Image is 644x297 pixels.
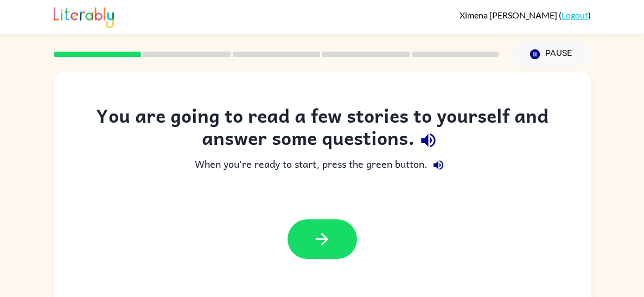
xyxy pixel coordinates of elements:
img: Literably [54,4,114,28]
button: Pause [512,42,591,67]
span: Ximena [PERSON_NAME] [460,10,559,20]
div: ( ) [460,10,591,20]
div: You are going to read a few stories to yourself and answer some questions. [75,104,569,154]
a: Logout [562,10,588,20]
div: When you're ready to start, press the green button. [75,154,569,176]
